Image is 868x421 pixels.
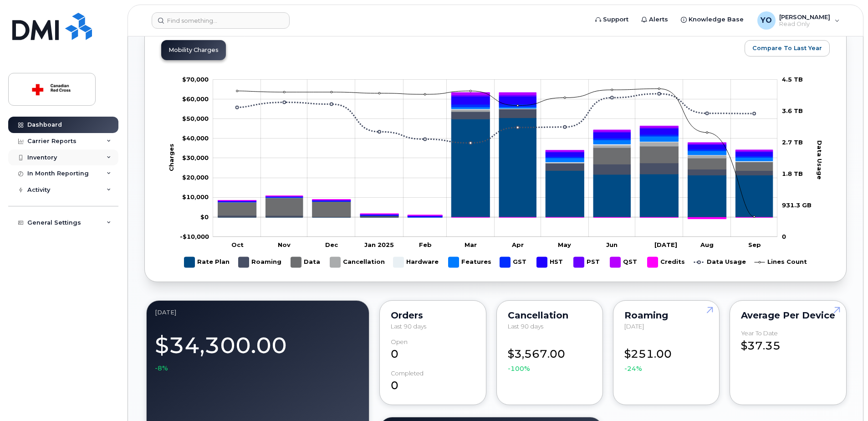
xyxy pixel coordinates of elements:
tspan: Nov [278,241,291,248]
g: Data [291,253,321,271]
g: Legend [184,253,807,271]
g: Hardware [393,253,439,271]
g: Rate Plan [184,253,230,271]
div: Open [391,339,408,345]
g: QST [610,253,638,271]
span: Last 90 days [508,323,543,330]
div: Year to Date [741,330,778,337]
span: [DATE] [624,323,644,330]
tspan: 4.5 TB [782,76,803,83]
g: Chart [168,76,827,271]
tspan: $20,000 [182,174,209,181]
tspan: 0 [782,233,786,240]
tspan: Data Usage [816,140,823,179]
div: Roaming [624,312,708,319]
tspan: $30,000 [182,154,209,161]
div: completed [391,370,424,377]
div: $37.35 [741,330,835,354]
tspan: Jan 2025 [364,241,394,248]
tspan: [DATE] [654,241,677,248]
span: -100% [508,364,530,373]
tspan: Charges [168,144,175,171]
a: Alerts [635,10,674,29]
g: $0 [182,95,209,103]
div: Cancellation [508,312,592,319]
g: Credits [648,253,685,271]
tspan: Sep [748,241,761,248]
g: Roaming [239,253,282,271]
tspan: $70,000 [182,76,209,83]
g: GST [500,253,528,271]
tspan: 1.8 TB [782,170,803,177]
g: $0 [182,174,209,181]
tspan: $40,000 [182,134,209,142]
a: Knowledge Base [674,10,750,29]
g: $0 [182,193,209,200]
tspan: Jun [606,241,618,248]
g: $0 [180,233,209,240]
tspan: $60,000 [182,95,209,103]
span: Last 90 days [391,323,426,330]
tspan: 931.3 GB [782,201,812,209]
g: Cancellation [330,253,385,271]
a: Support [589,10,635,29]
tspan: May [558,241,571,248]
g: Features [449,253,491,271]
span: [PERSON_NAME] [779,13,830,21]
div: Youssef Oleik [751,11,846,30]
span: Alerts [649,15,668,24]
tspan: $50,000 [182,115,209,122]
tspan: $0 [200,213,209,221]
tspan: -$10,000 [180,233,209,240]
tspan: Mar [465,241,477,248]
g: HST [537,253,565,271]
span: Read Only [779,21,830,28]
span: Support [603,15,628,24]
div: Orders [391,312,475,319]
div: September 2025 [155,309,361,316]
g: $0 [182,154,209,161]
div: $34,300.00 [155,327,361,373]
input: Find something... [152,12,290,29]
div: 0 [391,339,475,362]
g: $0 [182,115,209,122]
div: $3,567.00 [508,339,592,374]
g: Data [218,109,773,217]
tspan: Feb [419,241,432,248]
div: 0 [391,370,475,394]
span: Knowledge Base [689,15,744,24]
tspan: Aug [700,241,714,248]
g: Lines Count [755,253,807,271]
span: Compare To Last Year [752,44,822,52]
g: $0 [182,76,209,83]
div: Average per Device [741,312,835,319]
tspan: Apr [511,241,524,248]
tspan: 2.7 TB [782,139,803,146]
tspan: Oct [231,241,244,248]
tspan: 3.6 TB [782,107,803,114]
tspan: $10,000 [182,193,209,200]
span: -8% [155,364,168,373]
span: -24% [624,364,642,373]
div: $251.00 [624,339,708,374]
g: $0 [182,134,209,142]
g: PST [574,253,601,271]
span: YO [761,15,772,26]
g: Data Usage [694,253,746,271]
button: Compare To Last Year [745,40,830,56]
tspan: Dec [325,241,338,248]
